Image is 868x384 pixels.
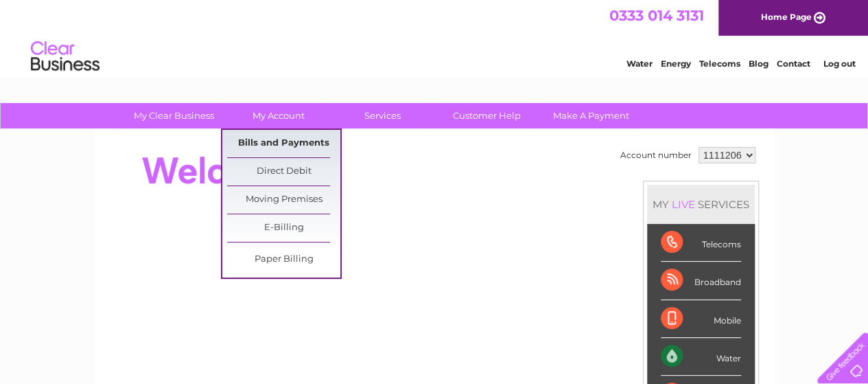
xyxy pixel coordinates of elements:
div: Clear Business is a trading name of Verastar Limited (registered in [GEOGRAPHIC_DATA] No. 3667643... [110,8,759,67]
a: Energy [661,58,691,69]
a: Contact [777,58,810,69]
a: My Clear Business [117,103,231,128]
a: Direct Debit [227,158,340,185]
a: Moving Premises [227,186,340,214]
div: Broadband [661,262,741,300]
a: Blog [749,58,769,69]
a: Log out [823,58,855,69]
img: logo.png [30,36,100,78]
a: Customer Help [430,103,543,128]
td: Account number [617,144,695,167]
div: Mobile [661,300,741,338]
div: MY SERVICES [647,185,755,224]
a: Bills and Payments [227,130,340,157]
a: Make A Payment [535,103,648,128]
a: Telecoms [699,58,740,69]
div: LIVE [669,198,698,211]
div: Water [661,338,741,376]
a: Water [626,58,653,69]
a: 0333 014 3131 [609,7,704,24]
a: E-Billing [227,214,340,242]
a: My Account [222,103,335,128]
div: Telecoms [661,224,741,262]
a: Paper Billing [227,246,340,273]
a: Services [326,103,439,128]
